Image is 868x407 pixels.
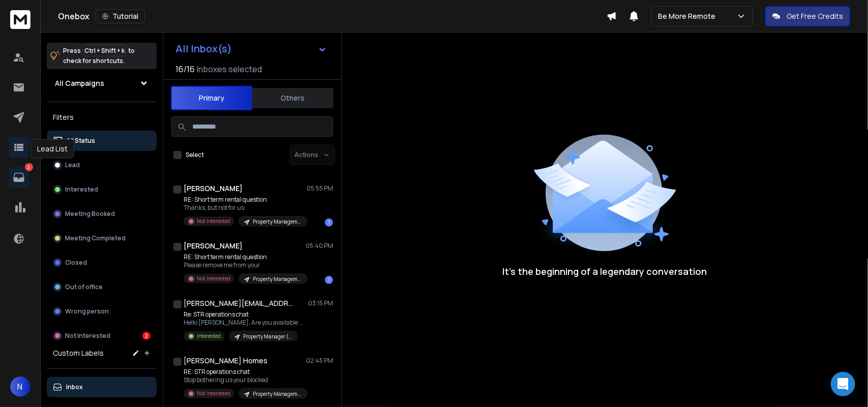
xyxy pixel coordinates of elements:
[325,218,333,227] div: 1
[96,9,145,23] button: Tutorial
[53,348,104,358] h3: Custom Labels
[186,151,204,159] label: Select
[307,184,333,193] p: 05:55 PM
[252,87,334,109] button: Others
[47,73,157,93] button: All Campaigns
[47,110,157,124] h3: Filters
[184,241,243,251] h1: [PERSON_NAME]
[65,161,80,169] p: Lead
[831,372,855,396] div: Open Intercom Messenger
[63,46,135,66] p: Press to check for shortcuts.
[253,275,302,283] p: Property Management (New Template)
[197,332,221,340] p: Interested
[47,179,157,200] button: Interested
[184,196,306,204] p: RE: Short term rental question
[65,234,126,242] p: Meeting Completed
[66,137,95,145] p: All Status
[184,319,306,327] p: Hello [PERSON_NAME], Are you available now
[10,377,31,397] button: N
[65,307,109,316] p: Wrong person
[184,376,306,384] p: Stop bothering us your blocked
[171,86,252,110] button: Primary
[167,39,335,59] button: All Inbox(s)
[184,183,243,194] h1: [PERSON_NAME]
[47,277,157,297] button: Out of office
[197,217,230,225] p: Not Interested
[175,44,232,54] h1: All Inbox(s)
[197,275,230,283] p: Not Interested
[184,356,267,366] h1: [PERSON_NAME] Homes
[47,377,157,397] button: Inbox
[83,45,126,56] span: Ctrl + Shift + k
[47,204,157,224] button: Meeting Booked
[184,310,306,319] p: Re: STR operations chat
[197,63,262,75] h3: Inboxes selected
[58,9,607,23] div: Onebox
[306,242,333,250] p: 05:40 PM
[325,276,333,284] div: 1
[308,299,333,307] p: 03:15 PM
[175,63,195,75] span: 16 / 16
[787,11,843,21] p: Get Free Credits
[253,390,302,398] p: Property Management (New Template)
[47,131,157,151] button: All Status
[47,326,157,346] button: Not Interested2
[9,167,29,187] a: 2
[65,210,115,218] p: Meeting Booked
[65,259,87,267] p: Closed
[765,6,850,26] button: Get Free Credits
[47,155,157,175] button: Lead
[253,218,302,226] p: Property Management (New Template)
[184,368,306,376] p: RE: STR operations chat
[197,390,230,397] p: Not Interested
[31,139,74,159] div: Lead List
[47,253,157,273] button: Closed
[243,333,292,340] p: Property Manager ([GEOGRAPHIC_DATA])
[65,332,110,340] p: Not Interested
[184,261,306,269] p: Please remove me from your
[306,357,333,365] p: 02:45 PM
[25,163,33,171] p: 2
[66,383,83,391] p: Inbox
[47,301,157,322] button: Wrong person
[65,283,103,291] p: Out of office
[55,78,104,88] h1: All Campaigns
[47,228,157,248] button: Meeting Completed
[65,185,98,194] p: Interested
[184,298,295,308] h1: [PERSON_NAME][EMAIL_ADDRESS][DOMAIN_NAME]
[503,264,707,278] p: It’s the beginning of a legendary conversation
[142,332,151,340] div: 2
[658,11,720,21] p: Be More Remote
[184,204,306,212] p: Thanks, but not for us.
[184,253,306,261] p: RE: Short term rental question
